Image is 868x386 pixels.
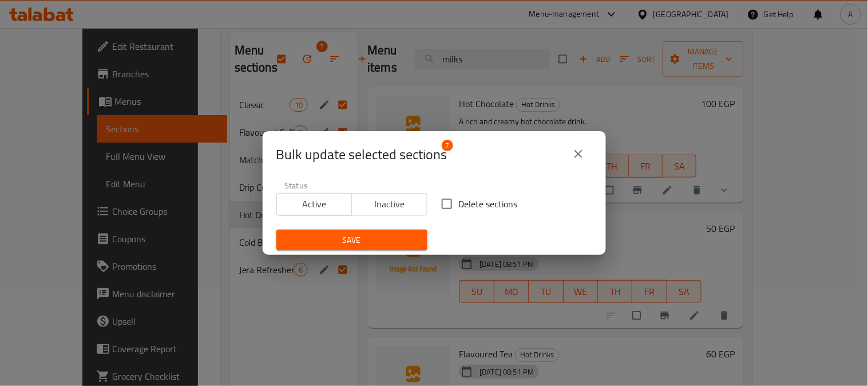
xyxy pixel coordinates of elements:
[356,196,423,212] span: Inactive
[276,193,352,216] button: Active
[351,193,427,216] button: Inactive
[276,230,427,251] button: Save
[276,145,447,164] span: Selected section count
[459,197,518,211] span: Delete sections
[565,140,592,168] button: close
[442,140,453,151] span: 7
[286,233,418,247] span: Save
[282,196,348,212] span: Active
